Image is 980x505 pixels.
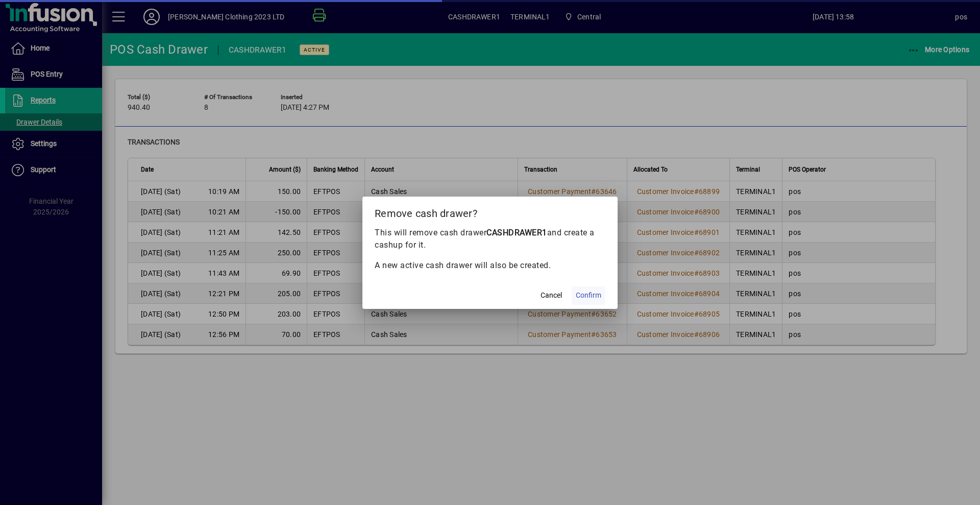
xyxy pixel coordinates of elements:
[486,228,547,237] b: CASHDRAWER1
[535,286,568,305] button: Cancel
[541,290,562,301] span: Cancel
[375,259,605,272] p: A new active cash drawer will also be created.
[375,227,605,251] p: This will remove cash drawer and create a cashup for it.
[576,290,601,301] span: Confirm
[572,286,605,305] button: Confirm
[362,197,618,226] h2: Remove cash drawer?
